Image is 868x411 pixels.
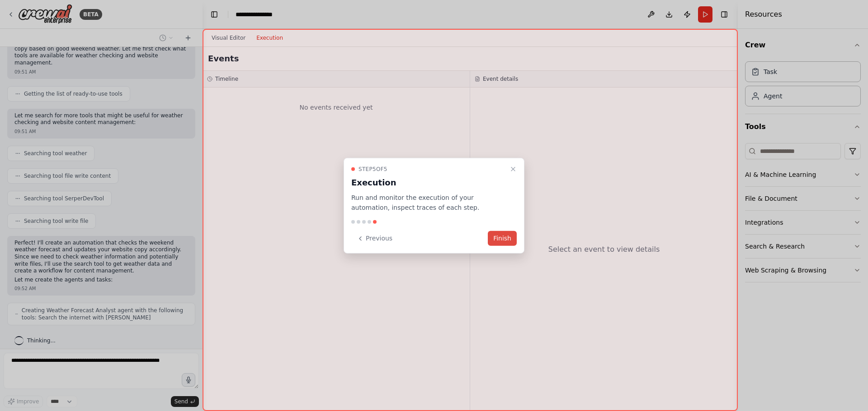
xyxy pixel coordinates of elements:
[359,165,387,172] span: Step 5 of 5
[208,8,221,21] button: Hide left sidebar
[351,192,506,213] p: Run and monitor the execution of your automation, inspect traces of each step.
[488,231,517,246] button: Finish
[508,163,519,174] button: Close walkthrough
[351,176,506,189] h3: Execution
[351,231,398,246] button: Previous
